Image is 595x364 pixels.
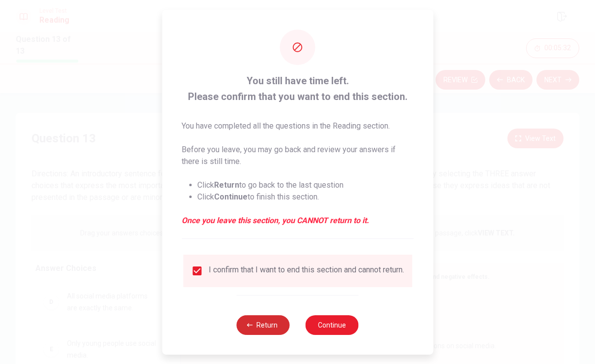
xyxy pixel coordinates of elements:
[197,179,413,191] li: Click to go back to the last question
[182,120,413,132] p: You have completed all the questions in the Reading section.
[209,265,404,277] div: I confirm that I want to end this section and cannot return.
[214,192,248,201] strong: Continue
[214,180,239,190] strong: Return
[197,191,413,203] li: Click to finish this section.
[182,215,413,227] em: Once you leave this section, you CANNOT return to it.
[237,315,290,335] button: Return
[306,315,359,335] button: Continue
[182,144,413,167] p: Before you leave, you may go back and review your answers if there is still time.
[182,73,413,104] span: You still have time left. Please confirm that you want to end this section.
